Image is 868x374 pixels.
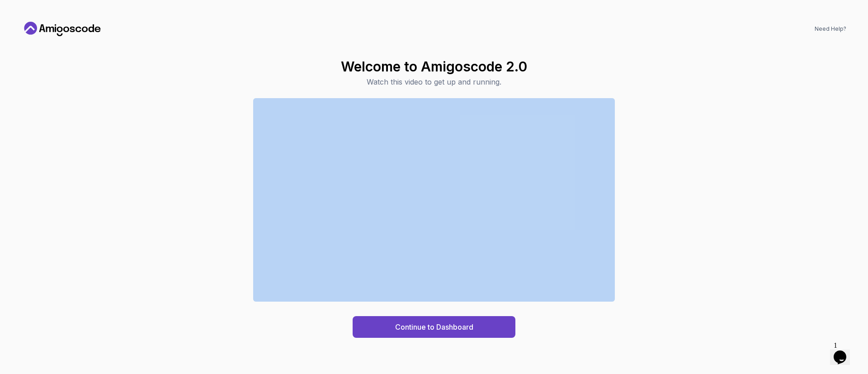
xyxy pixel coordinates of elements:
[395,322,473,332] div: Continue to Dashboard
[341,76,527,87] p: Watch this video to get up and running.
[253,98,615,302] iframe: Sales Video
[815,25,846,33] a: Need Help?
[341,58,527,75] h1: Welcome to Amigoscode 2.0
[353,316,515,338] button: Continue to Dashboard
[22,22,103,36] a: Home link
[830,338,859,365] iframe: chat widget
